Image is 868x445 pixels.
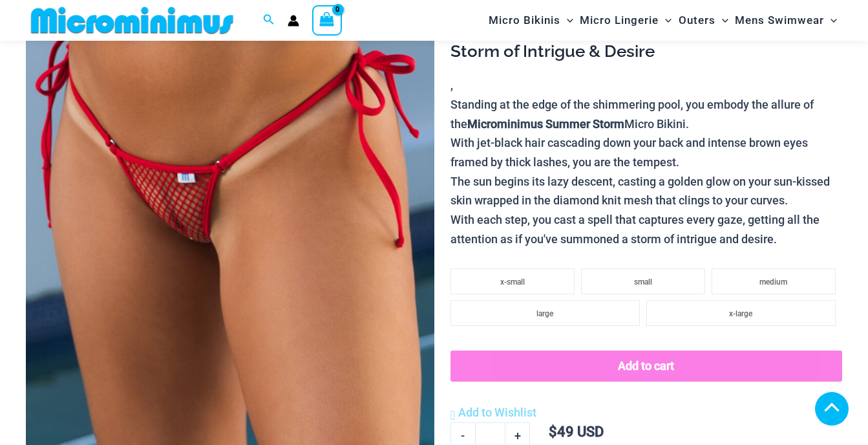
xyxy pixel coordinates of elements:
span: Outers [679,4,715,37]
span: Menu Toggle [715,4,728,37]
a: Account icon link [288,15,299,27]
span: Micro Lingerie [580,4,659,37]
span: Mens Swimwear [735,4,824,37]
li: x-large [646,300,836,326]
a: Search icon link [263,12,275,28]
span: Menu Toggle [560,4,573,37]
span: Menu Toggle [824,4,837,37]
p: Standing at the edge of the shimmering pool, you embody the allure of the Micro Bikini. With jet-... [450,95,842,249]
div: , [450,41,842,248]
li: medium [712,268,836,294]
h3: Storm of Intrigue & Desire [450,41,842,63]
li: small [581,268,705,294]
li: large [450,300,640,326]
img: MM SHOP LOGO FLAT [26,6,238,35]
span: x-large [729,309,752,318]
button: Add to cart [450,351,842,382]
b: Microminimus Summer Storm [467,117,624,131]
a: View Shopping Cart, empty [312,5,342,35]
span: $ [549,424,557,440]
span: large [536,309,553,318]
bdi: 49 USD [549,424,604,440]
a: OutersMenu ToggleMenu Toggle [675,4,732,37]
a: Mens SwimwearMenu ToggleMenu Toggle [732,4,840,37]
span: medium [759,277,787,287]
nav: Site Navigation [483,2,842,39]
a: Micro BikinisMenu ToggleMenu Toggle [485,4,577,37]
span: Micro Bikinis [489,4,560,37]
li: x-small [450,268,575,294]
span: x-small [500,277,525,287]
a: Micro LingerieMenu ToggleMenu Toggle [577,4,675,37]
a: Add to Wishlist [450,403,536,422]
span: Add to Wishlist [458,406,536,419]
span: small [634,277,652,287]
span: Menu Toggle [659,4,672,37]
